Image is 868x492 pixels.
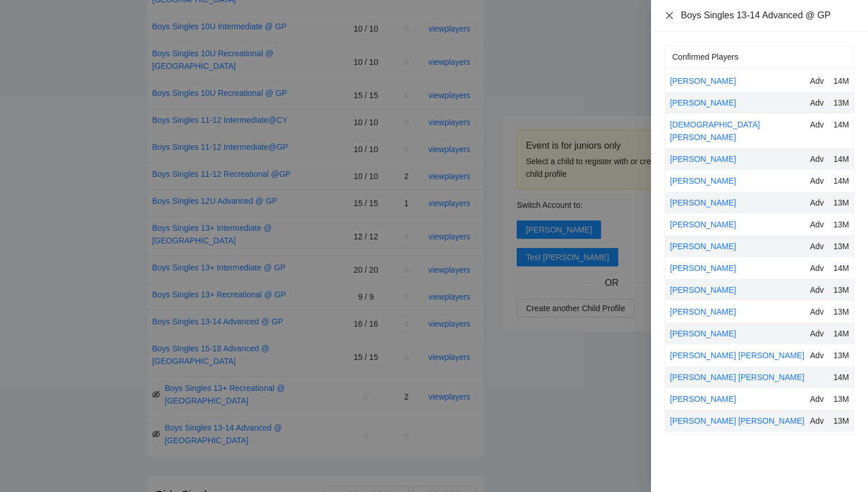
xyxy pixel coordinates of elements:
a: [PERSON_NAME] [PERSON_NAME] [670,351,804,360]
a: [PERSON_NAME] [670,329,736,338]
div: 14M [832,75,849,87]
div: 13M [832,305,849,318]
div: 14M [832,327,849,340]
div: 13M [832,240,849,253]
a: [PERSON_NAME] [670,220,736,229]
a: [PERSON_NAME] [PERSON_NAME] [670,373,804,382]
a: [PERSON_NAME] [670,154,736,164]
a: [PERSON_NAME] [670,264,736,273]
a: [PERSON_NAME] [670,285,736,295]
div: 14M [832,153,849,165]
div: Adv [810,118,827,144]
div: Adv [810,96,827,109]
a: [PERSON_NAME] [670,76,736,86]
div: Adv [810,305,827,318]
span: close [665,11,674,20]
a: [PERSON_NAME] [670,394,736,404]
div: 14M [832,371,849,383]
div: Adv [810,284,827,296]
a: [PERSON_NAME] [670,98,736,107]
a: [PERSON_NAME] [PERSON_NAME] [670,416,804,425]
button: Close [665,11,674,21]
div: Adv [810,75,827,87]
div: 13M [832,393,849,405]
div: 13M [832,196,849,209]
div: 14M [832,262,849,274]
div: 14M [832,175,849,187]
div: Adv [810,262,827,274]
div: 13M [832,349,849,362]
div: Adv [810,327,827,340]
div: Adv [810,153,827,165]
div: 13M [832,284,849,296]
a: [DEMOGRAPHIC_DATA][PERSON_NAME] [670,120,760,142]
a: [PERSON_NAME] [670,307,736,316]
div: Adv [810,175,827,187]
div: 13M [832,218,849,231]
div: 14M [832,118,849,144]
div: Boys Singles 13-14 Advanced @ GP [681,9,854,22]
a: [PERSON_NAME] [670,198,736,207]
div: Adv [810,349,827,362]
div: 13M [832,96,849,109]
div: Confirmed Players [672,46,847,68]
a: [PERSON_NAME] [670,176,736,185]
div: Adv [810,218,827,231]
div: 13M [832,414,849,427]
div: Adv [810,414,827,427]
div: Adv [810,240,827,253]
a: [PERSON_NAME] [670,242,736,251]
div: Adv [810,196,827,209]
div: Adv [810,393,827,405]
